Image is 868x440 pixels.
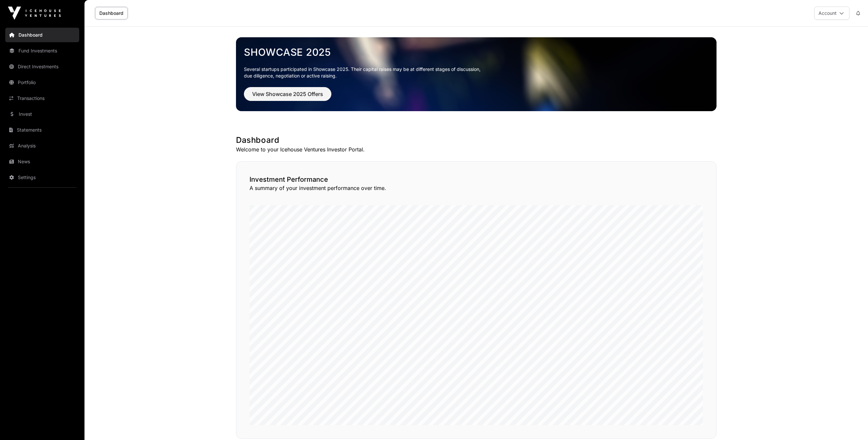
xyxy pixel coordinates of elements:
a: Dashboard [95,7,128,19]
p: Several startups participated in Showcase 2025. Their capital raises may be at different stages o... [244,66,709,79]
a: Transactions [5,91,79,106]
img: Icehouse Ventures Logo [8,7,61,20]
button: Account [814,7,850,20]
a: Statements [5,123,79,137]
a: Portfolio [5,75,79,90]
h1: Dashboard [236,135,717,145]
a: Dashboard [5,28,79,42]
a: Fund Investments [5,44,79,58]
a: Invest [5,107,79,121]
span: View Showcase 2025 Offers [252,90,323,98]
iframe: Chat Widget [835,408,868,440]
a: Settings [5,170,79,185]
a: Analysis [5,139,79,153]
p: A summary of your investment performance over time. [250,184,703,192]
a: View Showcase 2025 Offers [244,94,331,100]
h2: Investment Performance [250,175,703,184]
a: News [5,154,79,169]
p: Welcome to your Icehouse Ventures Investor Portal. [236,145,717,153]
img: Showcase 2025 [236,37,717,111]
a: Showcase 2025 [244,46,709,58]
a: Direct Investments [5,59,79,74]
button: View Showcase 2025 Offers [244,87,331,101]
